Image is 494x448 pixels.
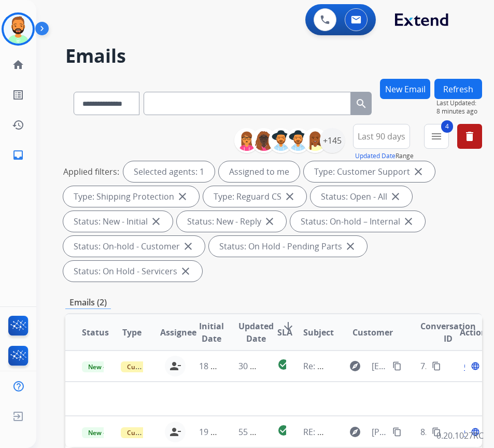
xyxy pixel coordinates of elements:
[169,426,181,438] mat-icon: person_remove
[303,326,334,339] span: Subject
[4,15,33,44] img: avatar
[355,152,396,160] button: Updated Date
[372,360,387,372] span: [EMAIL_ADDRESS][DOMAIN_NAME]
[353,124,410,149] button: Last 90 days
[320,128,345,153] div: +145
[436,107,482,116] span: 8 minutes ago
[63,261,202,282] div: Status: On Hold - Servicers
[430,130,443,143] mat-icon: menu
[389,190,402,203] mat-icon: close
[432,427,441,437] mat-icon: content_copy
[199,426,250,438] span: 19 hours ago
[310,186,412,207] div: Status: Open - All
[436,99,482,107] span: Last Updated:
[65,46,469,66] h2: Emails
[63,165,119,178] p: Applied filters:
[380,79,430,99] button: New Email
[277,424,290,437] mat-icon: check_circle
[150,215,162,228] mat-icon: close
[392,361,402,371] mat-icon: content_copy
[82,326,109,339] span: Status
[12,119,24,131] mat-icon: history
[179,265,192,277] mat-icon: close
[238,426,299,438] span: 55 minutes ago
[352,326,393,339] span: Customer
[463,130,476,143] mat-icon: delete
[355,151,414,160] span: Range
[355,97,368,110] mat-icon: search
[209,236,367,257] div: Status: On Hold - Pending Parts
[65,296,111,309] p: Emails (2)
[277,326,292,339] span: SLA
[282,320,294,332] mat-icon: arrow_downward
[238,320,274,345] span: Updated Date
[121,361,188,372] span: Customer Support
[434,79,482,99] button: Refresh
[372,426,387,438] span: [PERSON_NAME][EMAIL_ADDRESS][PERSON_NAME][PERSON_NAME][DOMAIN_NAME]
[63,236,205,257] div: Status: On-hold - Customer
[123,161,215,182] div: Selected agents: 1
[12,149,24,161] mat-icon: inbox
[392,427,402,437] mat-icon: content_copy
[303,426,343,438] span: RE: Claims
[199,360,250,372] span: 18 hours ago
[12,89,24,101] mat-icon: list_alt
[402,215,415,228] mat-icon: close
[176,190,189,203] mat-icon: close
[432,361,441,371] mat-icon: content_copy
[238,360,299,372] span: 30 minutes ago
[424,124,449,149] button: 4
[420,320,476,345] span: Conversation ID
[284,190,296,203] mat-icon: close
[219,161,300,182] div: Assigned to me
[182,240,194,253] mat-icon: close
[82,361,129,372] span: New - Reply
[199,320,224,345] span: Initial Date
[436,429,484,442] p: 0.20.1027RC
[121,427,188,438] span: Customer Support
[203,186,306,207] div: Type: Reguard CS
[12,59,24,71] mat-icon: home
[263,215,276,228] mat-icon: close
[277,358,290,371] mat-icon: check_circle
[82,427,129,438] span: New - Reply
[471,361,480,371] mat-icon: language
[443,314,482,351] th: Action
[290,211,425,232] div: Status: On-hold – Internal
[177,211,286,232] div: Status: New - Reply
[169,360,181,372] mat-icon: person_remove
[63,211,173,232] div: Status: New - Initial
[344,240,357,253] mat-icon: close
[471,427,480,437] mat-icon: language
[464,360,485,372] span: Open
[412,165,425,178] mat-icon: close
[358,134,405,138] span: Last 90 days
[304,161,435,182] div: Type: Customer Support
[122,326,142,339] span: Type
[349,360,361,372] mat-icon: explore
[63,186,199,207] div: Type: Shipping Protection
[464,426,485,438] span: Open
[160,326,196,339] span: Assignee
[441,120,453,133] span: 4
[349,426,361,438] mat-icon: explore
